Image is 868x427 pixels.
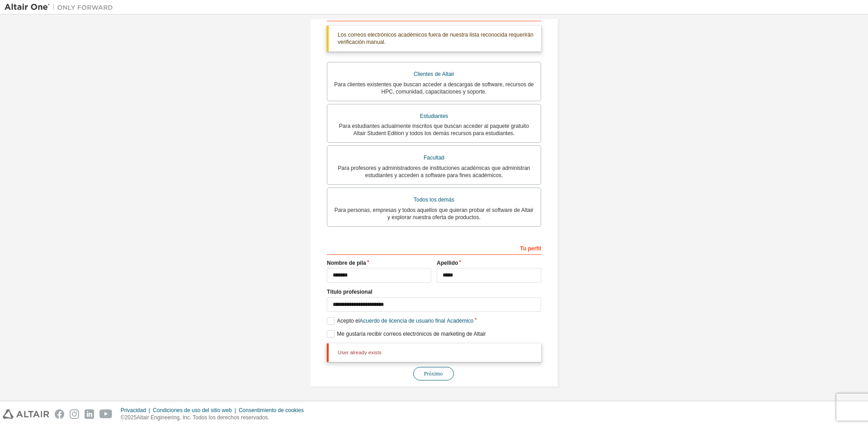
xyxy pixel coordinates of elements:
font: Título profesional [327,289,373,295]
font: Para personas, empresas y todos aquellos que quieran probar el software de Altair y explorar nues... [335,207,533,221]
font: Nombre de pila [327,260,366,266]
font: © [121,414,125,421]
font: Acepto el [337,318,359,324]
font: Condiciones de uso del sitio web [153,407,232,413]
font: Para estudiantes actualmente inscritos que buscan acceder al paquete gratuito Altair Student Edit... [339,123,529,136]
img: altair_logo.svg [3,409,49,419]
img: linkedin.svg [85,409,94,419]
font: Clientes de Altair [414,71,454,77]
font: Facultad [424,155,444,161]
img: instagram.svg [70,409,79,419]
font: Académico [447,318,473,324]
font: Tu perfil [520,245,541,252]
font: Acuerdo de licencia de usuario final [359,318,445,324]
font: Me gustaría recibir correos electrónicos de marketing de Altair [337,331,486,337]
font: Consentimiento de cookies [239,407,304,413]
button: Próximo [413,367,454,380]
img: youtube.svg [99,409,113,419]
img: Altair Uno [5,3,118,12]
font: Próximo [424,371,443,377]
font: Los correos electrónicos académicos fuera de nuestra lista reconocida requerirán verificación man... [338,32,533,45]
img: facebook.svg [55,409,64,419]
font: Estudiantes [420,113,448,119]
div: User already exists [327,343,541,361]
font: Privacidad [121,407,146,413]
font: 2025 [125,414,137,421]
font: Apellido [437,260,458,266]
font: Para profesores y administradores de instituciones académicas que administran estudiantes y acced... [338,165,530,178]
font: Altair Engineering, Inc. Todos los derechos reservados. [137,414,269,421]
font: Para clientes existentes que buscan acceder a descargas de software, recursos de HPC, comunidad, ... [334,81,534,95]
font: Todos los demás [414,197,454,203]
